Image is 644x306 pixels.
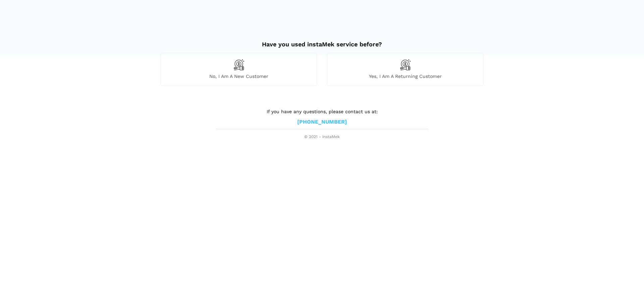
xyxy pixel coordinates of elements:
[297,119,347,126] a: [PHONE_NUMBER]
[161,34,483,48] h2: Have you used instaMek service before?
[216,134,428,140] span: © 2021 - instaMek
[327,73,483,79] span: Yes, I am a returning customer
[161,73,317,79] span: No, I am a new customer
[216,108,428,115] p: If you have any questions, please contact us at:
